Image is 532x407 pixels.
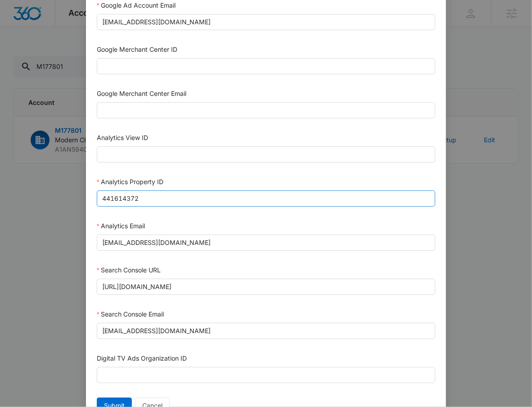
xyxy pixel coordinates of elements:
label: Analytics Email [97,222,145,230]
label: Analytics Property ID [97,178,163,185]
input: Search Console Email [97,323,435,339]
label: Google Merchant Center Email [97,90,186,97]
input: Analytics View ID [97,146,435,163]
label: Search Console URL [97,266,161,274]
input: Analytics Property ID [97,190,435,207]
label: Analytics View ID [97,134,148,141]
input: Google Ad Account Email [97,14,435,30]
input: Digital TV Ads Organization ID [97,367,435,383]
label: Google Ad Account Email [97,1,176,9]
label: Google Merchant Center ID [97,45,177,53]
input: Analytics Email [97,235,435,251]
input: Google Merchant Center ID [97,58,435,74]
label: Search Console Email [97,310,164,318]
label: Digital TV Ads Organization ID [97,354,187,362]
input: Search Console URL [97,279,435,295]
input: Google Merchant Center Email [97,102,435,118]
